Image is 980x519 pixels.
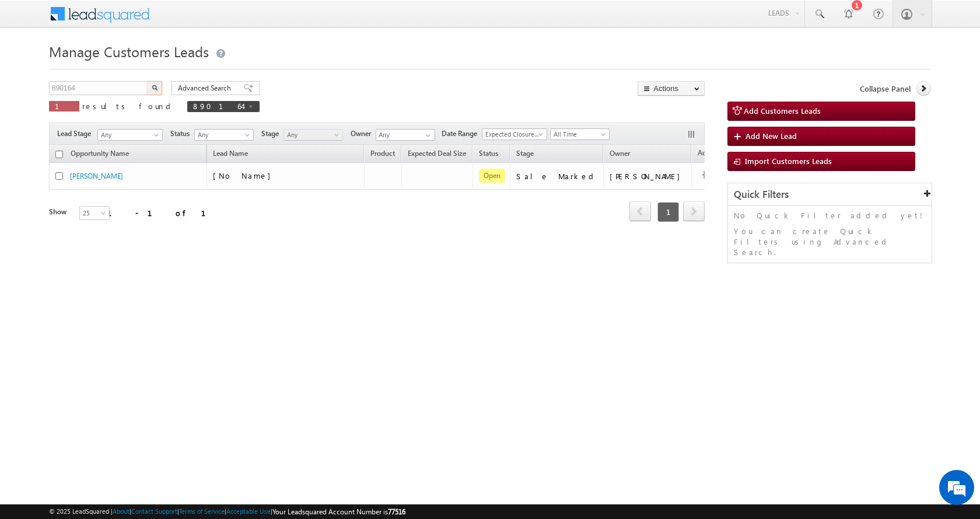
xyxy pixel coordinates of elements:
a: Any [194,129,254,141]
span: [No Name] [213,170,276,180]
p: No Quick Filter added yet! [734,210,926,221]
span: All Time [551,129,606,140]
a: Contact Support [131,507,177,515]
span: Date Range [442,128,482,139]
span: results found [82,101,175,111]
a: next [683,203,705,221]
span: Owner [351,128,376,139]
div: [PERSON_NAME] [610,171,686,182]
a: Acceptable Use [226,507,271,515]
span: © 2025 LeadSquared | | | | | [49,506,405,517]
p: You can create Quick Filters using Advanced Search. [734,226,926,257]
div: 1 - 1 of 1 [107,206,220,220]
span: Expected Deal Size [408,149,466,158]
a: Stage [510,147,540,162]
span: Stage [516,149,534,158]
span: Expected Closure Date [482,129,543,140]
span: Open [479,169,505,183]
span: Manage Customers Leads [49,42,209,61]
span: Any [195,130,250,140]
a: Show All Items [419,130,434,141]
span: Collapse Panel [860,83,911,94]
a: Any [97,129,163,141]
span: Advanced Search [178,83,235,93]
a: All Time [550,128,610,140]
a: Opportunity Name [65,147,135,162]
a: Status [473,147,504,162]
button: Actions [638,81,705,96]
span: next [683,201,705,221]
span: Your Leadsquared Account Number is [272,507,405,516]
div: Sale Marked [516,171,598,182]
a: [PERSON_NAME] [70,172,123,180]
span: Add New Lead [745,131,797,141]
div: Show [49,207,70,217]
span: 1 [55,101,73,111]
a: 25 [79,206,110,220]
span: 1 [657,202,679,222]
span: Opportunity Name [71,149,129,158]
span: Any [98,130,159,140]
span: Import Customers Leads [745,156,832,166]
span: Stage [261,128,283,139]
input: Type to Search [376,129,435,141]
span: Product [370,149,395,158]
span: 890164 [193,101,242,111]
span: Status [170,128,194,139]
a: About [113,507,129,515]
span: Any [284,130,339,140]
a: Any [283,129,343,141]
span: Add Customers Leads [744,106,821,116]
div: Quick Filters [728,183,932,206]
span: Lead Name [207,147,254,162]
input: Check all records [55,151,63,158]
a: prev [629,203,651,221]
span: 25 [80,208,111,218]
span: prev [629,201,651,221]
span: Lead Stage [57,128,96,139]
span: 77516 [388,507,405,516]
img: Search [152,85,157,90]
a: Expected Deal Size [402,147,472,162]
a: Expected Closure Date [482,128,547,140]
a: Terms of Service [179,507,225,515]
span: Owner [610,149,630,158]
span: Actions [692,147,727,162]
